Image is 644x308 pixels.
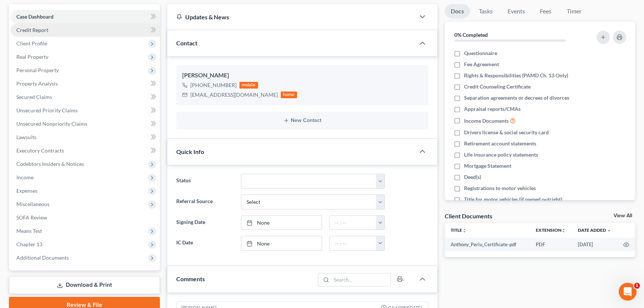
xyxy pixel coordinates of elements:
[16,241,42,247] span: Chapter 13
[10,104,160,117] a: Unsecured Priority Claims
[182,118,422,123] button: New Contact
[464,151,538,158] span: Life insurance policy statements
[561,228,566,233] i: unfold_more
[16,214,47,221] span: SOFA Review
[464,117,509,125] span: Income Documents
[330,216,377,230] input: -- : --
[16,94,52,100] span: Secured Claims
[464,185,536,192] span: Registrations to motor vehicles
[464,72,568,79] span: Rights & Responsibilities (PAMD Ch. 13 Only)
[10,144,160,157] a: Executory Contracts
[281,92,297,98] div: home
[16,27,48,33] span: Credit Report
[10,117,160,131] a: Unsecured Nonpriority Claims
[16,161,84,167] span: Codebtors Insiders & Notices
[16,228,42,234] span: Means Test
[464,129,549,136] span: Drivers license & social security card
[16,201,49,207] span: Miscellaneous
[16,13,54,20] span: Case Dashboard
[16,147,64,154] span: Executory Contracts
[176,148,204,155] span: Quick Info
[16,54,48,60] span: Real Property
[190,91,278,99] div: [EMAIL_ADDRESS][DOMAIN_NAME]
[462,228,467,233] i: unfold_more
[464,196,562,203] span: Title for motor vehicles (if owned outright)
[176,39,197,46] span: Contact
[16,67,59,73] span: Personal Property
[182,71,422,80] div: [PERSON_NAME]
[10,131,160,144] a: Lawsuits
[16,121,87,127] span: Unsecured Nonpriority Claims
[10,10,160,23] a: Case Dashboard
[9,276,160,294] a: Download & Print
[614,213,632,218] a: View All
[190,81,236,89] div: [PHONE_NUMBER]
[536,227,566,233] a: Extensionunfold_more
[607,228,611,233] i: expand_more
[619,283,637,301] iframe: Intercom live chat
[241,236,321,250] a: None
[578,227,611,233] a: Date Added expand_more
[331,273,390,286] input: Search...
[454,32,488,38] strong: 0% Completed
[10,211,160,224] a: SOFA Review
[464,105,521,113] span: Appraisal reports/CMAs
[173,174,237,189] label: Status
[176,275,205,282] span: Comments
[464,83,531,90] span: Credit Counseling Certificate
[10,23,160,37] a: Credit Report
[173,236,237,251] label: IC Date
[16,174,33,180] span: Income
[173,195,237,209] label: Referral Source
[464,140,536,147] span: Retirement account statements
[10,90,160,104] a: Secured Claims
[464,94,569,102] span: Separation agreements or decrees of divorces
[16,107,78,113] span: Unsecured Priority Claims
[530,238,572,251] td: PDF
[451,227,467,233] a: Titleunfold_more
[16,254,69,261] span: Additional Documents
[572,238,617,251] td: [DATE]
[473,4,499,19] a: Tasks
[16,134,36,140] span: Lawsuits
[634,283,640,289] span: 1
[176,13,406,21] div: Updates & News
[464,162,511,170] span: Mortgage Statement
[445,4,470,19] a: Docs
[561,4,587,19] a: Timer
[16,187,38,194] span: Expenses
[330,236,377,250] input: -- : --
[241,216,321,230] a: None
[10,77,160,90] a: Property Analysis
[464,173,481,181] span: Deed(s)
[464,49,497,57] span: Questionnaire
[464,61,499,68] span: Fee Agreement
[534,4,558,19] a: Fees
[16,80,58,87] span: Property Analysis
[16,40,47,46] span: Client Profile
[445,212,492,220] div: Client Documents
[445,238,530,251] td: Anthony_Periu_Certificate-pdf
[239,82,258,89] div: mobile
[502,4,531,19] a: Events
[173,215,237,230] label: Signing Date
